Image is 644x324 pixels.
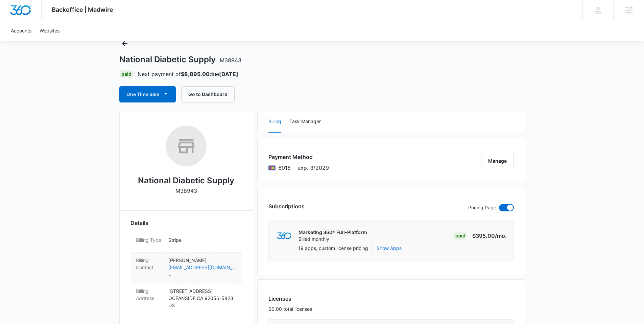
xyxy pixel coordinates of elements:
button: Manage [481,153,514,169]
p: 19 apps, custom license pricing [298,245,368,252]
span: /mo. [495,232,507,239]
p: M38943 [175,187,197,195]
strong: $8,895.00 [181,71,210,77]
dt: Billing Type [136,236,163,244]
p: $0.00 total licenses [268,305,312,313]
p: [STREET_ADDRESS] OCEANSIDE , CA 92056-5823 US [168,287,237,309]
div: Billing Address[STREET_ADDRESS]OCEANSIDE,CA 92056-5823US [130,283,242,318]
button: Go to Dashboard [181,86,235,102]
a: Accounts [7,20,35,41]
button: Back [119,38,130,49]
p: Marketing 360® Full-Platform [299,229,367,236]
span: Mastercard ending with [278,164,291,172]
dd: - [168,257,237,279]
dt: Billing Address [136,287,163,302]
a: Websites [35,20,64,41]
strong: [DATE] [219,71,238,77]
div: Paid [119,70,134,78]
p: Stripe [168,236,237,244]
h1: National Diabetic Supply [119,54,241,65]
button: Billing [268,111,281,133]
h2: National Diabetic Supply [138,175,234,187]
span: M38943 [220,57,241,64]
button: Task Manager [289,111,321,133]
a: [EMAIL_ADDRESS][DOMAIN_NAME] [168,264,237,271]
div: Paid [453,232,468,240]
dt: Billing Contact [136,257,163,271]
p: Pricing Page [468,204,496,211]
h3: Payment Method [268,153,329,161]
button: Show Apps [377,245,402,252]
div: Billing Contact[PERSON_NAME][EMAIL_ADDRESS][DOMAIN_NAME]- [130,253,242,283]
p: Billed monthly [299,236,367,242]
span: Details [130,219,148,227]
span: exp. 3/2029 [297,164,329,172]
button: One Time Sale [119,86,176,102]
span: Backoffice | Madwire [52,6,113,13]
p: [PERSON_NAME] [168,257,237,264]
p: Next payment of due [138,70,238,78]
h3: Licenses [268,295,312,303]
img: marketing360Logo [277,232,291,239]
h3: Subscriptions [268,202,305,210]
div: Billing TypeStripe [130,232,242,253]
p: $395.00 [472,232,507,240]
